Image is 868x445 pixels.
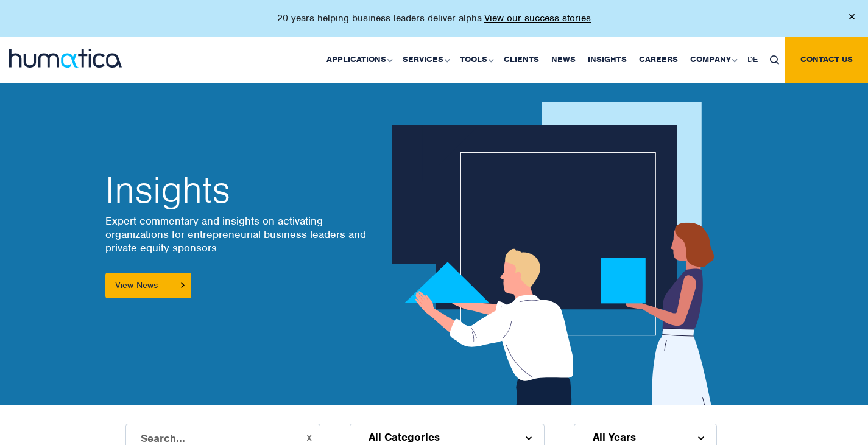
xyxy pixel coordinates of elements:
img: search_icon [770,55,779,65]
a: Services [397,37,454,83]
a: View our success stories [484,12,591,24]
a: Insights [582,37,633,83]
img: d_arroww [526,436,531,440]
a: Careers [633,37,684,83]
a: Company [684,37,741,83]
p: 20 years helping business leaders deliver alpha. [277,12,591,24]
span: All Years [593,432,636,442]
button: X [306,433,312,443]
a: Clients [498,37,545,83]
h2: Insights [105,172,367,208]
span: DE [747,54,758,65]
a: Applications [320,37,397,83]
a: Contact us [785,37,868,83]
a: Tools [454,37,498,83]
a: View News [105,273,191,298]
img: logo [9,49,122,68]
img: arrowicon [181,282,185,288]
a: DE [741,37,764,83]
a: News [545,37,582,83]
img: d_arroww [698,436,704,440]
img: about_banner1 [392,102,727,405]
p: Expert commentary and insights on activating organizations for entrepreneurial business leaders a... [105,214,367,254]
span: All Categories [369,432,440,442]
